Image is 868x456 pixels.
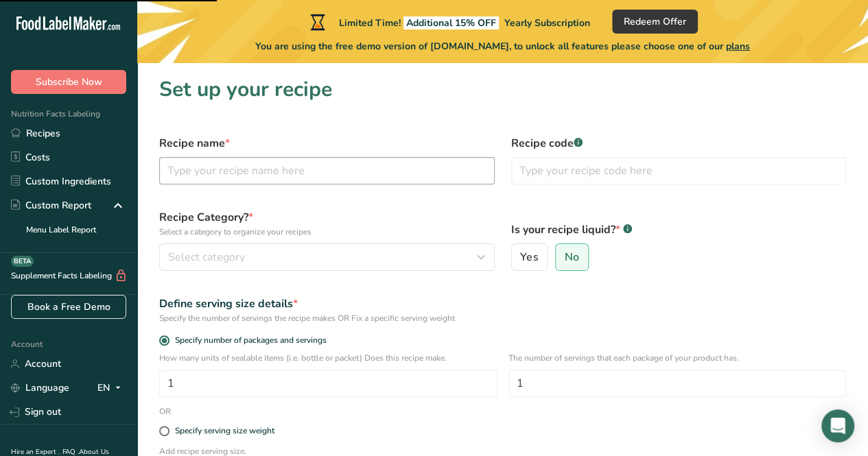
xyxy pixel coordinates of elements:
[169,335,327,346] span: Specify number of packages and servings
[11,295,126,319] a: Book a Free Demo
[612,10,698,34] button: Redeem Offer
[726,40,750,53] span: plans
[511,157,847,184] input: Type your recipe code here
[511,221,847,238] label: Is your recipe liquid?
[159,352,497,364] p: How many units of sealable items (i.e. bottle or packet) Does this recipe make.
[168,249,245,265] span: Select category
[511,135,847,152] label: Recipe code
[151,405,179,418] div: OR
[159,243,495,271] button: Select category
[624,14,686,29] span: Redeem Offer
[159,209,495,238] label: Recipe Category?
[565,250,579,264] span: No
[307,14,590,30] div: Limited Time!
[159,312,846,324] div: Specify the number of servings the recipe makes OR Fix a specific serving weight
[159,135,495,152] label: Recipe name
[97,380,126,396] div: EN
[520,250,538,264] span: Yes
[11,376,69,400] a: Language
[508,352,847,364] p: The number of servings that each package of your product has.
[504,16,590,29] span: Yearly Subscription
[159,226,495,238] p: Select a category to organize your recipes
[159,74,846,105] h1: Set up your recipe
[159,296,846,312] div: Define serving size details
[159,157,495,184] input: Type your recipe name here
[11,256,34,267] div: BETA
[11,70,126,94] button: Subscribe Now
[255,39,750,53] span: You are using the free demo version of [DOMAIN_NAME], to unlock all features please choose one of...
[36,75,102,89] span: Subscribe Now
[821,409,854,442] div: Open Intercom Messenger
[11,198,91,213] div: Custom Report
[175,426,274,436] div: Specify serving size weight
[403,16,499,29] span: Additional 15% OFF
